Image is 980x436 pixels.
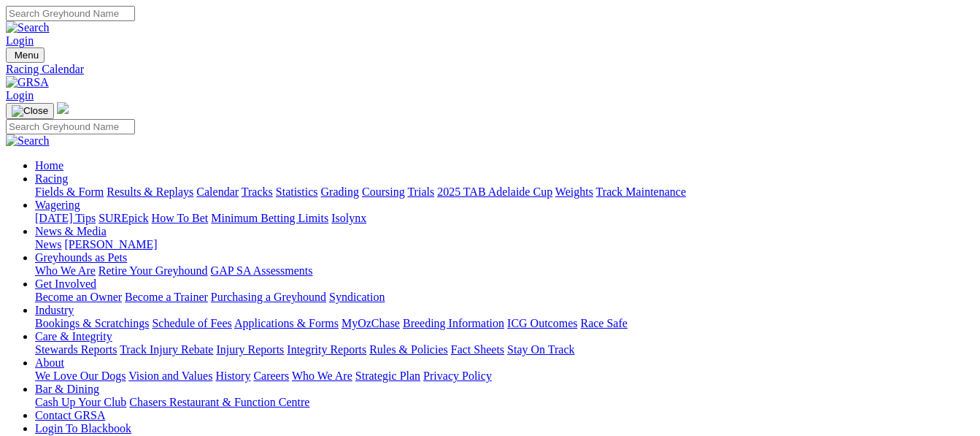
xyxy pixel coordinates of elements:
div: Greyhounds as Pets [35,264,974,278]
a: SUREpick [99,212,148,224]
a: GAP SA Assessments [211,264,313,277]
a: Privacy Policy [423,370,492,382]
a: Fields & Form [35,186,104,198]
a: [PERSON_NAME] [64,238,157,250]
a: Cash Up Your Club [35,396,126,408]
a: Login [6,89,34,102]
a: Bar & Dining [35,383,99,395]
a: Injury Reports [216,343,284,356]
div: Racing [35,186,974,199]
a: Isolynx [331,212,366,224]
a: Care & Integrity [35,330,112,343]
a: Strategic Plan [355,370,420,382]
a: Who We Are [35,264,96,277]
img: logo-grsa-white.png [57,102,69,114]
a: Weights [555,186,593,198]
a: Greyhounds as Pets [35,251,127,264]
a: Login To Blackbook [35,422,131,435]
a: Race Safe [580,317,627,329]
a: Industry [35,304,74,316]
img: GRSA [6,76,49,89]
img: Search [6,21,50,34]
a: News [35,238,61,250]
input: Search [6,6,135,21]
a: History [215,370,250,382]
a: How To Bet [152,212,209,224]
input: Search [6,119,135,134]
a: Tracks [242,186,273,198]
a: Careers [253,370,289,382]
a: Racing [35,172,68,185]
a: Retire Your Greyhound [99,264,208,277]
a: Vision and Values [128,370,212,382]
a: About [35,356,64,369]
img: Close [12,105,48,117]
div: Industry [35,317,974,330]
a: Home [35,159,63,172]
a: Results & Replays [107,186,193,198]
a: Contact GRSA [35,409,105,421]
a: Who We Are [292,370,352,382]
a: We Love Our Dogs [35,370,126,382]
a: Get Involved [35,278,96,290]
div: Bar & Dining [35,396,974,409]
a: Grading [321,186,359,198]
a: Track Maintenance [596,186,686,198]
a: Schedule of Fees [152,317,231,329]
a: Stewards Reports [35,343,117,356]
a: Track Injury Rebate [120,343,213,356]
a: Applications & Forms [234,317,339,329]
span: Menu [15,50,39,61]
a: Minimum Betting Limits [211,212,328,224]
a: [DATE] Tips [35,212,96,224]
a: Breeding Information [403,317,504,329]
a: Chasers Restaurant & Function Centre [129,396,309,408]
a: Racing Calendar [6,63,974,76]
div: Get Involved [35,291,974,304]
div: About [35,370,974,383]
a: Calendar [196,186,239,198]
a: Trials [407,186,434,198]
a: ICG Outcomes [507,317,577,329]
div: Care & Integrity [35,343,974,356]
div: News & Media [35,238,974,251]
a: Login [6,34,34,47]
a: Coursing [362,186,405,198]
a: Stay On Track [507,343,574,356]
a: Fact Sheets [451,343,504,356]
a: 2025 TAB Adelaide Cup [437,186,552,198]
a: Bookings & Scratchings [35,317,149,329]
a: MyOzChase [342,317,400,329]
button: Toggle navigation [6,103,54,119]
a: Purchasing a Greyhound [211,291,326,303]
a: News & Media [35,225,107,237]
div: Wagering [35,212,974,225]
a: Rules & Policies [369,343,448,356]
a: Become a Trainer [125,291,208,303]
a: Wagering [35,199,80,211]
button: Toggle navigation [6,47,45,63]
a: Statistics [276,186,318,198]
a: Become an Owner [35,291,122,303]
a: Syndication [329,291,385,303]
a: Integrity Reports [287,343,366,356]
img: Search [6,134,50,148]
